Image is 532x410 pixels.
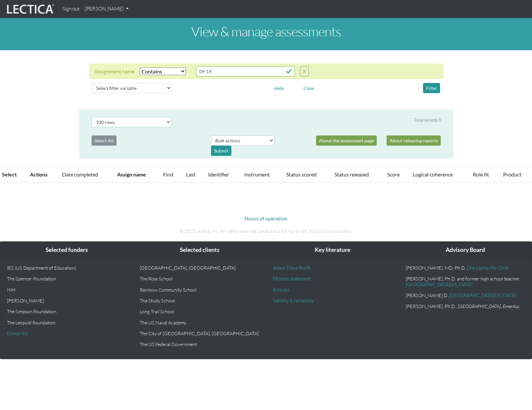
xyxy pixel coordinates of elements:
[273,287,289,293] a: Articles
[140,331,259,336] p: The City of [GEOGRAPHIC_DATA], [GEOGRAPHIC_DATA]
[467,265,508,271] a: One Laptop Per Child
[5,3,54,15] img: lecticalive
[449,293,516,298] a: [GEOGRAPHIC_DATA][US_STATE]
[414,117,441,123] div: Total records 0
[406,276,525,287] p: [PERSON_NAME], Ph.D. and former high school teacher,
[399,242,532,258] div: Advisory Board
[406,265,525,271] p: [PERSON_NAME], MD, Ph.D.,
[387,135,441,146] a: About releasing reports
[140,287,259,293] p: Rainbow Community School
[271,83,287,93] button: Help
[7,276,126,281] p: The Spencer Foundation
[273,298,314,303] a: Validity & reliability
[273,276,311,281] a: Mission statement
[7,298,126,303] p: [PERSON_NAME]
[133,242,266,258] div: Selected clients
[413,171,453,177] a: Logical coherence
[7,309,126,314] p: The Simpson Foundation
[266,242,399,258] div: Key literature
[82,3,131,15] a: [PERSON_NAME]
[140,265,259,271] p: [GEOGRAPHIC_DATA], [GEOGRAPHIC_DATA]
[7,287,126,293] p: NIH
[92,135,117,146] button: Select All
[406,303,525,309] p: [PERSON_NAME], Ph.D.
[140,341,259,347] p: The US Federal Government
[140,320,259,325] p: The US Naval Academy
[140,298,259,303] p: The Study School
[211,146,231,156] div: Submit
[140,309,259,314] p: Long Trail School
[208,171,229,177] a: Identifier
[456,303,520,309] em: , [GEOGRAPHIC_DATA], Emeritus
[301,83,318,93] button: Clear
[387,171,400,177] a: Score
[406,293,525,298] p: [PERSON_NAME].D.,
[163,171,174,177] a: First
[273,265,310,271] a: About DiscoTest®
[7,320,126,325] p: The Leopold Foundation
[334,171,369,177] a: Status released
[26,167,58,183] th: Actions
[245,215,287,221] a: Hours of operation
[7,331,28,336] a: Donor list
[113,167,159,183] th: Assign name
[84,228,448,235] p: © 2025 Lectica, Inc. All rights reserved. Lectica is a not for profit 501(c)(3) corporation.
[140,276,259,281] p: The Ross School
[0,242,133,258] div: Selected funders
[62,171,98,177] a: Date completed
[300,66,309,76] button: X
[7,265,126,271] p: IES (US Department of Education)
[406,282,472,287] a: [GEOGRAPHIC_DATA][US_STATE]
[423,83,440,93] button: Filter
[503,171,521,177] a: Product
[186,171,196,177] a: Last
[95,68,135,75] div: Assignment name
[244,171,270,177] a: Instrument
[286,171,317,177] a: Status scored
[60,3,82,15] a: Sign out
[473,171,489,177] a: Role fit
[316,135,377,146] a: About the assessment page
[271,84,287,91] a: Help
